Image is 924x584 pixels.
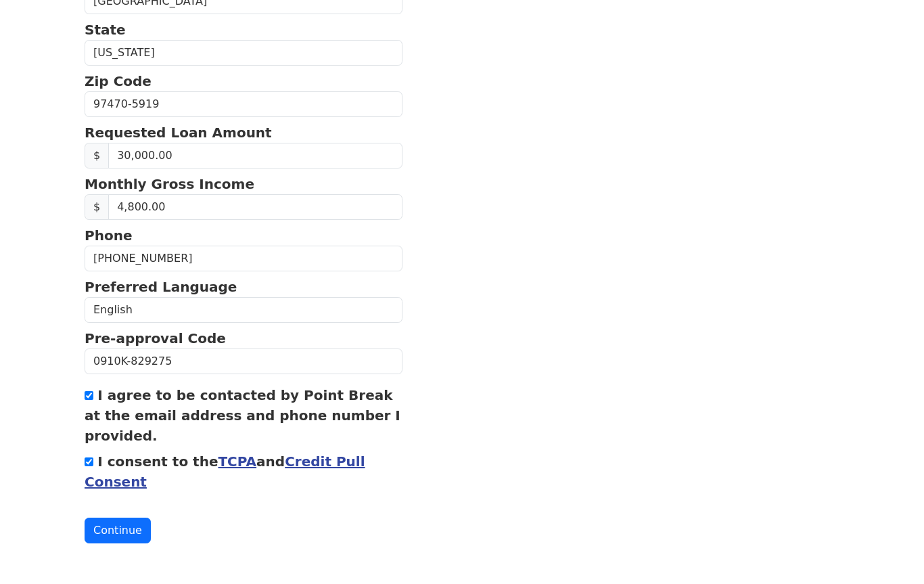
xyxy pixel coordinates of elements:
label: I consent to the and [85,453,365,490]
strong: Phone [85,227,132,244]
input: Requested Loan Amount [108,143,402,169]
strong: Requested Loan Amount [85,125,272,141]
span: $ [85,194,109,220]
a: TCPA [218,453,256,470]
strong: Zip Code [85,73,152,89]
span: $ [85,143,109,169]
button: Continue [85,518,151,543]
input: Phone [85,246,402,271]
input: Monthly Gross Income [108,194,402,220]
strong: Preferred Language [85,279,237,295]
p: Monthly Gross Income [85,174,402,194]
strong: Pre-approval Code [85,330,226,346]
input: Zip Code [85,91,402,117]
input: Pre-approval Code [85,349,402,374]
strong: State [85,22,126,38]
label: I agree to be contacted by Point Break at the email address and phone number I provided. [85,387,400,444]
